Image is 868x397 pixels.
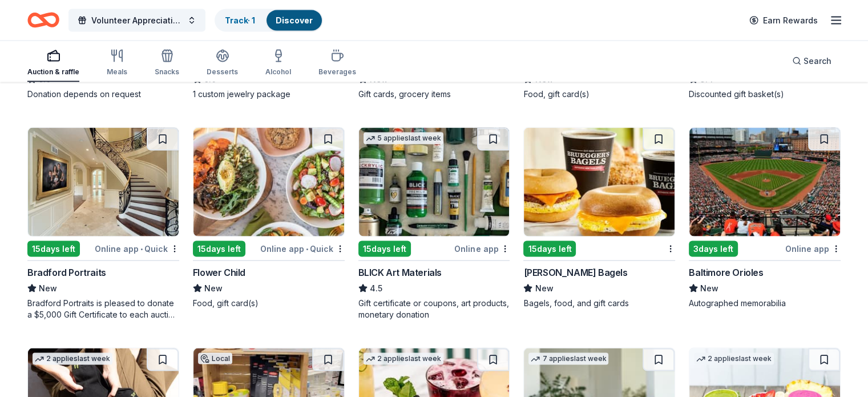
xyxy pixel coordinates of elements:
[689,241,738,257] div: 3 days left
[225,15,255,25] a: Track· 1
[358,298,510,320] div: Gift certificate or coupons, art products, monetary donation
[39,282,57,295] span: New
[27,266,106,279] div: Bradford Portraits
[27,67,79,77] div: Auction & raffle
[193,241,245,257] div: 15 days left
[193,89,345,100] div: 1 custom jewelry package
[207,67,238,77] div: Desserts
[689,298,841,309] div: Autographed memorabilia
[783,50,841,73] button: Search
[260,242,345,256] div: Online app Quick
[27,127,179,320] a: Image for Bradford Portraits15days leftOnline app•QuickBradford PortraitsNewBradford Portraits is...
[689,89,841,100] div: Discounted gift basket(s)
[207,45,238,82] button: Desserts
[318,67,356,77] div: Beverages
[523,241,576,257] div: 15 days left
[27,89,179,100] div: Donation depends on request
[358,89,510,100] div: Gift cards, grocery items
[358,127,510,320] a: Image for BLICK Art Materials5 applieslast week15days leftOnline appBLICK Art Materials4.5Gift ce...
[306,244,308,254] span: •
[689,266,763,279] div: Baltimore Orioles
[27,7,59,34] a: Home
[364,133,443,145] div: 5 applies last week
[193,127,345,309] a: Image for Flower Child15days leftOnline app•QuickFlower ChildNewFood, gift card(s)
[107,45,127,82] button: Meals
[454,242,510,256] div: Online app
[193,128,344,236] img: Image for Flower Child
[193,298,345,309] div: Food, gift card(s)
[193,266,245,279] div: Flower Child
[33,353,112,365] div: 2 applies last week
[523,89,675,100] div: Food, gift card(s)
[694,353,774,365] div: 2 applies last week
[155,45,179,82] button: Snacks
[689,128,840,236] img: Image for Baltimore Orioles
[370,282,382,295] span: 4.5
[155,67,179,77] div: Snacks
[742,10,825,31] a: Earn Rewards
[804,54,831,68] span: Search
[364,353,443,365] div: 2 applies last week
[27,298,179,320] div: Bradford Portraits is pleased to donate a $5,000 Gift Certificate to each auction event, which in...
[358,241,411,257] div: 15 days left
[265,67,291,77] div: Alcohol
[318,45,356,82] button: Beverages
[523,127,675,309] a: Image for Bruegger's Bagels15days left[PERSON_NAME] BagelsNewBagels, food, and gift cards
[95,242,179,256] div: Online app Quick
[27,241,80,257] div: 15 days left
[523,266,627,279] div: [PERSON_NAME] Bagels
[523,298,675,309] div: Bagels, food, and gift cards
[198,353,232,364] div: Local
[91,14,183,27] span: Volunteer Appreciation
[204,282,223,295] span: New
[700,282,718,295] span: New
[265,45,291,82] button: Alcohol
[785,242,841,256] div: Online app
[359,128,510,236] img: Image for BLICK Art Materials
[524,128,675,236] img: Image for Bruegger's Bagels
[528,353,608,365] div: 7 applies last week
[140,244,143,254] span: •
[276,15,313,25] a: Discover
[68,9,205,32] button: Volunteer Appreciation
[535,282,553,295] span: New
[27,45,79,82] button: Auction & raffle
[28,128,179,236] img: Image for Bradford Portraits
[689,127,841,309] a: Image for Baltimore Orioles3days leftOnline appBaltimore OriolesNewAutographed memorabilia
[358,266,442,279] div: BLICK Art Materials
[107,67,127,77] div: Meals
[215,9,323,32] button: Track· 1Discover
